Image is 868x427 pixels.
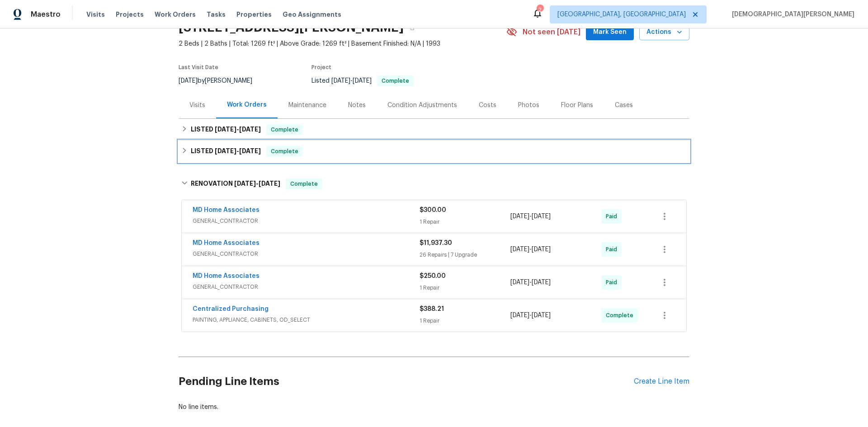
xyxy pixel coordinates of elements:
div: LISTED [DATE]-[DATE]Complete [179,141,689,162]
span: Tasks [207,11,226,18]
div: by [PERSON_NAME] [179,75,263,86]
span: $11,937.30 [420,240,452,246]
span: [DATE] [331,78,350,84]
span: [DATE] [239,148,261,154]
div: Create Line Item [634,377,689,386]
span: GENERAL_CONTRACTOR [193,282,420,291]
span: - [215,148,261,154]
span: - [510,245,551,254]
span: [DATE] [510,279,529,286]
span: Geo Assignments [283,10,341,19]
span: [DATE] [353,78,372,84]
a: MD Home Associates [193,207,259,213]
span: 2 Beds | 2 Baths | Total: 1269 ft² | Above Grade: 1269 ft² | Basement Finished: N/A | 1993 [179,39,506,48]
span: Complete [378,78,413,84]
span: Complete [606,311,637,320]
span: [DATE] [532,312,551,319]
span: PAINTING, APPLIANCE, CABINETS, OD_SELECT [193,315,420,324]
span: Visits [86,10,105,19]
span: GENERAL_CONTRACTOR [193,249,420,258]
span: [DATE] [179,78,198,84]
span: Actions [646,27,682,38]
div: Maintenance [288,101,326,110]
div: Cases [615,101,633,110]
div: LISTED [DATE]-[DATE]Complete [179,119,689,141]
div: 1 Repair [420,217,510,226]
span: Complete [267,147,302,156]
div: 26 Repairs | 7 Upgrade [420,250,510,259]
div: RENOVATION [DATE]-[DATE]Complete [179,169,689,198]
div: Condition Adjustments [387,101,457,110]
span: $250.00 [420,273,446,279]
span: [DATE] [234,180,256,187]
div: Costs [479,101,496,110]
span: [DATE] [510,246,529,253]
span: [DATE] [215,126,236,132]
span: - [215,126,261,132]
a: MD Home Associates [193,240,259,246]
button: Mark Seen [586,24,634,41]
span: Projects [116,10,144,19]
h6: LISTED [191,124,261,135]
span: [DATE] [510,213,529,220]
a: MD Home Associates [193,273,259,279]
div: Floor Plans [561,101,593,110]
span: - [510,311,551,320]
div: Visits [189,101,205,110]
h6: LISTED [191,146,261,157]
span: Maestro [31,10,61,19]
span: - [234,180,280,187]
span: - [510,278,551,287]
span: [DATE] [239,126,261,132]
span: [GEOGRAPHIC_DATA], [GEOGRAPHIC_DATA] [557,10,686,19]
span: [DATE] [259,180,280,187]
span: Listed [311,78,414,84]
span: [DATE] [215,148,236,154]
span: Paid [606,278,621,287]
div: 1 Repair [420,283,510,292]
div: 2 [537,5,543,14]
span: [DATE] [532,279,551,286]
span: [DATE] [532,213,551,220]
h2: Pending Line Items [179,361,634,403]
a: Centralized Purchasing [193,306,269,312]
div: Photos [518,101,539,110]
span: $388.21 [420,306,444,312]
div: 1 Repair [420,316,510,325]
span: Complete [267,125,302,134]
h6: RENOVATION [191,178,280,189]
div: No line items. [179,403,689,412]
span: $300.00 [420,207,446,213]
span: Not seen [DATE] [523,28,580,37]
button: Actions [639,24,689,41]
div: Work Orders [227,100,267,109]
span: GENERAL_CONTRACTOR [193,216,420,225]
span: [DATE] [510,312,529,319]
div: Notes [348,101,366,110]
span: Work Orders [155,10,196,19]
span: Complete [287,179,321,188]
span: - [510,212,551,221]
span: - [331,78,372,84]
span: [DATE] [532,246,551,253]
h2: [STREET_ADDRESS][PERSON_NAME] [179,23,404,32]
span: Project [311,65,331,70]
span: Last Visit Date [179,65,218,70]
span: [DEMOGRAPHIC_DATA][PERSON_NAME] [728,10,854,19]
span: Mark Seen [593,27,627,38]
span: Paid [606,245,621,254]
span: Paid [606,212,621,221]
span: Properties [236,10,272,19]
